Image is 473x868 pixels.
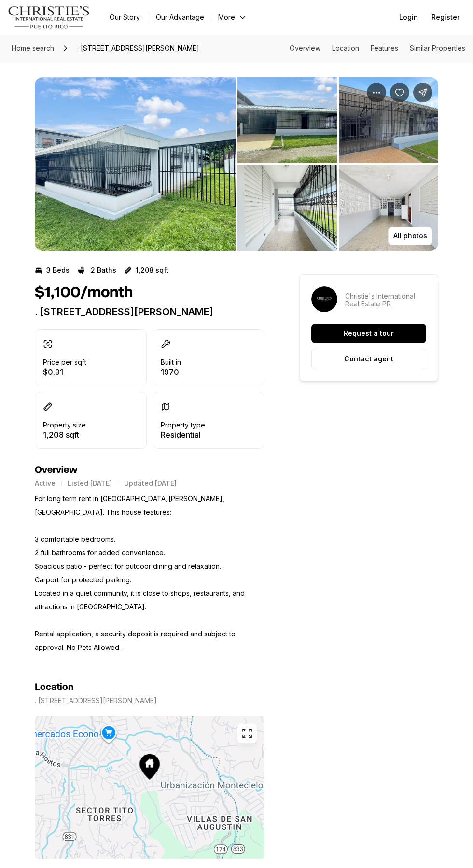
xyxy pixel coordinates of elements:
p: Active [35,480,56,487]
button: Register [426,8,465,27]
a: Skip to: Location [332,44,359,52]
p: All photos [393,232,427,240]
a: Our Story [102,11,148,24]
a: Skip to: Features [371,44,398,52]
p: . [STREET_ADDRESS][PERSON_NAME] [35,306,264,317]
p: Contact agent [344,355,393,363]
h4: Overview [35,464,264,476]
span: Login [399,14,418,21]
nav: Page section menu [290,44,465,52]
span: . [STREET_ADDRESS][PERSON_NAME] [73,41,203,56]
li: 2 of 5 [237,77,438,251]
button: Login [393,8,424,27]
button: Save Property: . CALLE CAPELLA, SANTA JUANITA #fp3 [390,83,409,102]
p: Property type [161,421,205,429]
p: 3 Beds [46,266,70,274]
p: . [STREET_ADDRESS][PERSON_NAME] [35,697,157,704]
p: Request a tour [344,330,394,337]
button: Property options [367,83,386,102]
button: View image gallery [237,77,337,163]
p: Built in [161,358,181,366]
div: Listing Photos [35,77,438,251]
p: Residential [161,431,205,439]
img: Map of . CALLE CAPELLA, SANTA JUANITA #fp3, BAYAMON PR, 00956 [35,716,264,859]
a: Home search [8,41,58,56]
button: Contact agent [311,349,426,369]
span: Home search [12,44,54,52]
p: 1,208 sqft [136,266,168,274]
button: View image gallery [339,77,438,163]
button: All photos [388,227,432,245]
p: Updated [DATE] [124,480,177,487]
button: Request a tour [311,324,426,343]
h1: $1,100/month [35,284,133,302]
a: Skip to: Similar Properties [410,44,465,52]
p: 1970 [161,368,181,376]
p: $0.91 [43,368,86,376]
li: 1 of 5 [35,77,236,251]
p: 1,208 sqft [43,431,86,439]
span: Register [431,14,459,21]
a: Our Advantage [148,11,212,24]
button: View image gallery [35,77,236,251]
p: Price per sqft [43,358,86,366]
button: Share Property: . CALLE CAPELLA, SANTA JUANITA #fp3 [413,83,432,102]
button: View image gallery [339,165,438,251]
p: Property size [43,421,86,429]
a: Skip to: Overview [290,44,320,52]
img: logo [8,6,90,29]
p: 2 Baths [91,266,116,274]
p: For long term rent in [GEOGRAPHIC_DATA][PERSON_NAME], [GEOGRAPHIC_DATA]. This house features: 3 c... [35,492,264,654]
p: Christie's International Real Estate PR [345,292,426,308]
h4: Location [35,681,74,693]
button: More [212,11,253,24]
button: View image gallery [237,165,337,251]
p: Listed [DATE] [68,480,112,487]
